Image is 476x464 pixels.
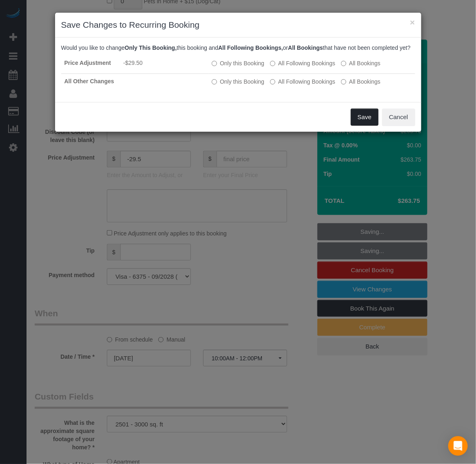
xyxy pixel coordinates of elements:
[448,436,468,456] div: Open Intercom Messenger
[341,61,346,66] input: All Bookings
[341,78,381,86] label: All bookings that have not been completed yet will be changed.
[288,44,323,51] b: All Bookings
[270,79,275,84] input: All Following Bookings
[341,59,381,67] label: All bookings that have not been completed yet will be changed.
[218,44,283,51] b: All Following Bookings,
[212,79,217,84] input: Only this Booking
[61,44,415,52] p: Would you like to change this booking and or that have not been completed yet?
[270,78,335,86] label: This and all the bookings after it will be changed.
[212,78,264,86] label: All other bookings in the series will remain the same.
[270,61,275,66] input: All Following Bookings
[351,109,379,126] button: Save
[410,18,415,27] button: ×
[270,59,335,67] label: This and all the bookings after it will be changed.
[123,59,205,67] li: -$29.50
[125,44,177,51] b: Only This Booking,
[212,61,217,66] input: Only this Booking
[212,59,264,67] label: All other bookings in the series will remain the same.
[341,79,346,84] input: All Bookings
[64,78,114,84] strong: All Other Changes
[61,19,415,31] h3: Save Changes to Recurring Booking
[64,60,111,66] strong: Price Adjustment
[382,109,415,126] button: Cancel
